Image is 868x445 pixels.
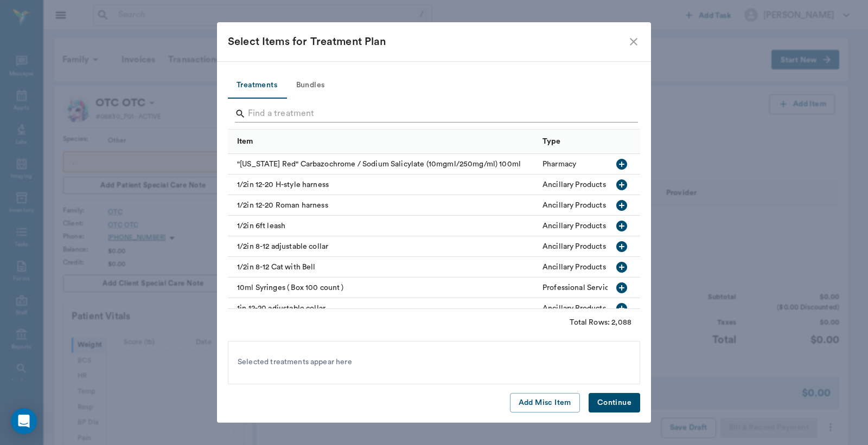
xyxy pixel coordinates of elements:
div: 10ml Syringes ( Box 100 count ) [228,278,537,298]
button: Continue [589,393,640,413]
div: Ancillary Products & Services [542,179,643,190]
div: 1in 12-20 adjustable collar [228,298,537,319]
div: Type [537,130,672,154]
div: Item [228,130,537,154]
button: Add Misc Item [510,393,580,413]
div: Ancillary Products & Services [542,241,643,252]
div: Total Rows: 2,088 [570,317,631,328]
div: 1/2in 12-20 Roman harness [228,195,537,216]
div: 1/2in 8-12 Cat with Bell [228,257,537,278]
div: Ancillary Products & Services [542,262,643,273]
div: 1/2in 12-20 H-style harness [228,175,537,195]
div: Open Intercom Messenger [11,408,37,434]
div: Pharmacy [542,159,576,170]
div: Ancillary Products & Services [542,221,643,231]
div: 1/2in 8-12 adjustable collar [228,236,537,257]
div: Ancillary Products & Services [542,200,643,211]
button: Bundles [286,73,335,99]
button: Treatments [228,73,286,99]
span: Selected treatments appear here [238,357,352,368]
div: "[US_STATE] Red" Carbazochrome / Sodium Salicylate (10mgml/250mg/ml) 100ml [228,154,537,175]
div: Select Items for Treatment Plan [228,33,627,50]
div: 1/2in 6ft leash [228,216,537,236]
div: Professional Services [542,282,616,293]
div: Ancillary Products & Services [542,303,643,314]
div: Type [542,126,561,157]
button: close [627,35,640,48]
div: Search [235,105,638,125]
input: Find a treatment [248,105,622,122]
div: Item [237,126,253,157]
